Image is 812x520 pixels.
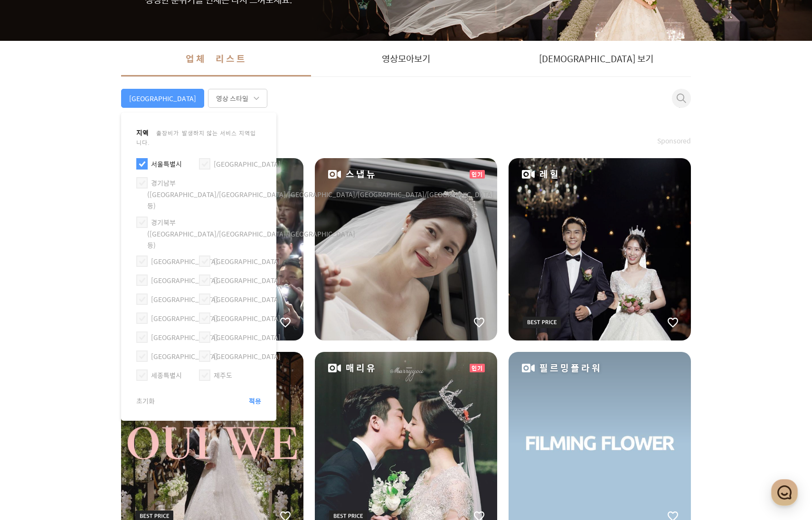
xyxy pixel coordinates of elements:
label: [GEOGRAPHIC_DATA] [151,275,218,285]
label: 경기남부([GEOGRAPHIC_DATA]/[GEOGRAPHIC_DATA]/[GEOGRAPHIC_DATA]/[GEOGRAPHIC_DATA]/[GEOGRAPHIC_DATA] 등) [147,178,494,211]
span: 대화 [87,316,98,323]
label: [GEOGRAPHIC_DATA] [151,351,218,361]
label: 지역 [136,127,256,147]
a: 레힐 [509,158,691,340]
span: 레힐 [539,168,560,181]
span: 홈 [30,315,36,323]
label: 경기북부([GEOGRAPHIC_DATA]/[GEOGRAPHIC_DATA]/[GEOGRAPHIC_DATA] 등) [147,217,355,250]
button: 취소 [672,94,683,113]
span: Sponsored [657,136,691,146]
span: 필르밍플라워 [539,361,603,375]
label: 세종특별시 [151,370,182,380]
a: 홈 [3,301,63,325]
img: icon-bp-label2.9f32ef38.svg [523,317,561,328]
label: [GEOGRAPHIC_DATA] [151,332,218,342]
div: 영상 스타일 [208,89,267,108]
span: 적용 [249,396,261,406]
label: 서울특별시 [151,159,182,169]
a: 대화 [63,301,123,325]
label: [GEOGRAPHIC_DATA] [151,256,218,266]
span: 매리유 [346,361,377,375]
div: 인기 [470,364,485,372]
label: [GEOGRAPHIC_DATA] [214,313,281,323]
label: 초기화 [136,396,155,406]
div: [GEOGRAPHIC_DATA] [121,89,204,108]
a: [DEMOGRAPHIC_DATA] 보기 [501,41,691,76]
a: 설정 [123,301,182,325]
a: 영상모아보기 [311,41,501,76]
label: [GEOGRAPHIC_DATA] [151,294,218,304]
label: [GEOGRAPHIC_DATA] [214,256,281,266]
label: [GEOGRAPHIC_DATA] [214,351,281,361]
label: [GEOGRAPHIC_DATA] [214,275,281,285]
label: [GEOGRAPHIC_DATA] [214,332,281,342]
a: 스냅뉴 인기 [315,158,497,340]
span: 출장비가 발생하지 않는 서비스 지역입니다. [136,129,256,147]
div: 인기 [470,170,485,179]
label: [GEOGRAPHIC_DATA] [214,294,281,304]
a: 업체 리스트 [121,41,311,76]
label: [GEOGRAPHIC_DATA] [214,159,281,169]
label: [GEOGRAPHIC_DATA] [151,313,218,323]
label: 제주도 [214,370,232,380]
span: 스냅뉴 [346,168,377,181]
span: 설정 [147,315,158,323]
